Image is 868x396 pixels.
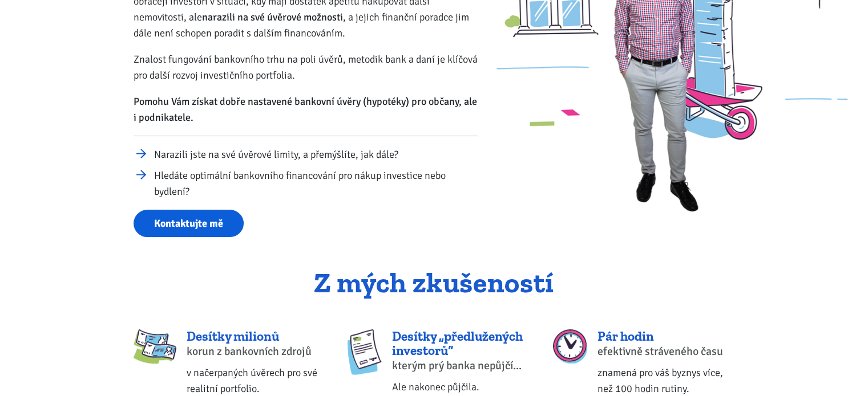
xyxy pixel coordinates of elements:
li: Hledáte optimální bankovního financování pro nákup investice nebo bydlení? [154,168,478,199]
div: korun z bankovních zdrojů [187,344,324,360]
div: efektivně stráveného času [597,344,734,360]
p: Znalost fungování bankovního trhu na poli úvěrů, metodik bank a daní je klíčová pro další rozvoj ... [134,51,478,83]
strong: narazili na své úvěrové možnosti [202,11,343,23]
div: kterým prý banka nepůjčí... [392,358,529,374]
strong: Pomohu Vám získat dobře nastavené bankovní úvěry (hypotéky) pro občany, ale i podnikatele. [134,95,477,124]
div: Desítky „předlužených investorů“ [392,329,529,358]
div: Pár hodin [597,329,734,344]
a: Kontaktujte mě [134,210,244,238]
div: Desítky milionů [187,329,324,344]
div: Ale nakonec půjčila. [392,379,529,395]
li: Narazili jste na své úvěrové limity, a přemýšlíte, jak dále? [154,146,478,162]
h2: Z mých zkušeností [134,268,734,299]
